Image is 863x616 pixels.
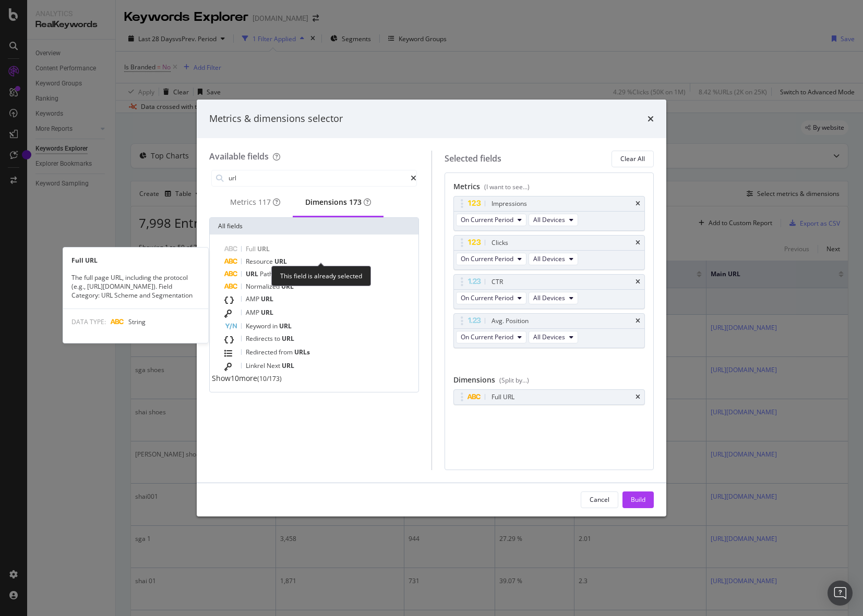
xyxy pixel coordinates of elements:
span: Show 10 more [212,373,257,383]
button: Clear All [612,151,654,167]
div: times [636,279,640,285]
div: times [636,240,640,246]
span: Redirected [246,348,279,356]
span: from [279,348,294,356]
span: URL [279,322,292,330]
div: (I want to see...) [484,182,530,191]
button: All Devices [529,214,578,226]
span: On Current Period [461,332,513,341]
span: URL [246,269,260,278]
div: Clear All [620,154,645,163]
span: URL [261,308,273,317]
div: ClickstimesOn Current PeriodAll Devices [453,235,645,270]
span: Linkrel [246,361,267,370]
span: All Devices [533,254,565,263]
div: times [636,394,640,400]
span: AMP [246,308,261,317]
span: URL [261,294,273,303]
div: Metrics [453,181,645,196]
div: brand label [258,197,271,207]
span: URL [282,334,294,343]
div: Metrics [230,197,280,207]
div: CTRtimesOn Current PeriodAll Devices [453,274,645,309]
div: Cancel [590,495,609,504]
div: times [648,112,654,126]
div: Avg. PositiontimesOn Current PeriodAll Devices [453,313,645,348]
button: Build [622,491,654,508]
button: Cancel [581,491,618,508]
div: Full URL [492,392,514,402]
div: Full URLtimes [453,389,645,405]
button: On Current Period [456,253,526,265]
span: Path [260,269,273,278]
span: Keyword [246,322,272,330]
div: The full page URL, including the protocol (e.g., [URL][DOMAIN_NAME]). Field Category: URL Scheme ... [63,273,208,300]
div: ImpressionstimesOn Current PeriodAll Devices [453,196,645,231]
span: On Current Period [461,215,513,224]
div: times [636,318,640,324]
span: Redirects [246,334,274,343]
div: Build [631,495,645,504]
div: Selected fields [445,153,501,165]
span: All Devices [533,215,565,224]
button: On Current Period [456,214,526,226]
span: All Devices [533,332,565,341]
div: times [636,201,640,207]
span: URL [257,244,270,253]
div: modal [197,100,666,516]
span: Resource [246,257,274,266]
button: All Devices [529,331,578,343]
div: CTR [492,277,503,287]
span: Full [246,244,257,253]
div: brand label [349,197,362,207]
div: Metrics & dimensions selector [209,112,343,126]
div: Dimensions [453,375,645,389]
div: Impressions [492,199,527,209]
span: AMP [246,294,261,303]
div: Dimensions [305,197,371,207]
button: All Devices [529,292,578,304]
span: URLs [294,348,310,356]
div: Available fields [209,151,269,162]
span: On Current Period [461,254,513,263]
input: Search by field name [227,170,411,186]
span: URL [274,257,287,266]
span: in [272,322,279,330]
span: URL [281,282,294,291]
span: Normalized [246,282,281,291]
span: 117 [258,197,271,207]
span: On Current Period [461,293,513,302]
button: On Current Period [456,292,526,304]
span: ( 10 / 173 ) [257,374,282,383]
div: All fields [210,218,418,235]
button: On Current Period [456,331,526,343]
span: Next [267,361,282,370]
div: Open Intercom Messenger [828,581,853,606]
span: URL [282,361,294,370]
div: Full URL [63,256,208,265]
span: to [274,334,282,343]
span: All Devices [533,293,565,302]
div: (Split by...) [499,376,529,385]
div: Clicks [492,238,508,248]
span: 173 [349,197,362,207]
div: Avg. Position [492,316,529,326]
button: All Devices [529,253,578,265]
